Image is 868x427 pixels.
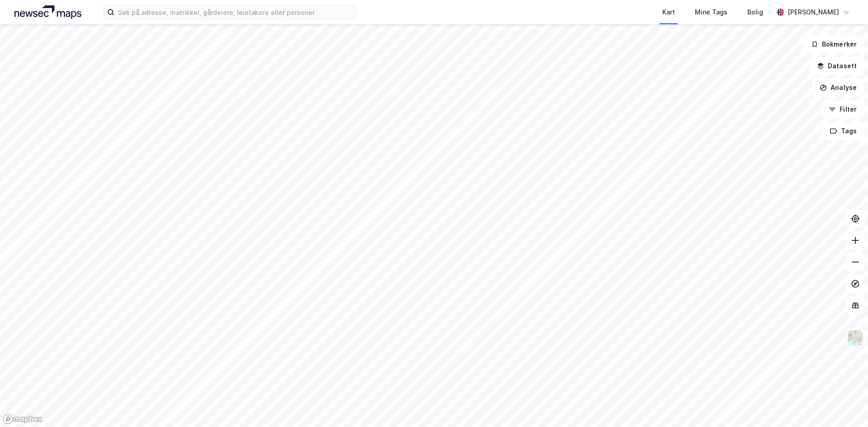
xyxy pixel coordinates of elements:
[14,5,81,19] img: logo.a4113a55bc3d86da70a041830d287a7e.svg
[662,7,675,18] div: Kart
[823,384,868,427] iframe: Chat Widget
[823,384,868,427] div: Kontrollprogram for chat
[114,5,356,19] input: Søk på adresse, matrikkel, gårdeiere, leietakere eller personer
[695,7,727,18] div: Mine Tags
[747,7,763,18] div: Bolig
[788,7,839,18] div: [PERSON_NAME]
